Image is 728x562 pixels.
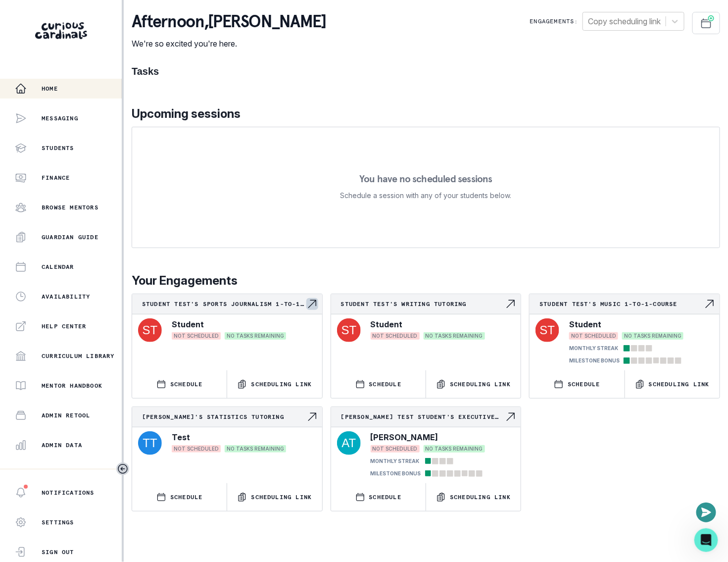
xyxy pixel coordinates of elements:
[42,293,90,301] p: Availability
[63,45,91,55] div: • [DATE]
[225,332,286,340] span: NO TASKS REMAINING
[132,38,326,50] p: We're so excited you're here.
[535,318,559,342] img: svg
[42,204,98,211] p: Browse Mentors
[35,81,93,92] div: [PERSON_NAME]
[649,380,710,388] p: Scheduling Link
[42,441,82,449] p: Admin Data
[132,12,326,32] p: afternoon , [PERSON_NAME]
[371,458,420,465] p: MONTHLY STREAK
[132,407,322,457] a: [PERSON_NAME]'s Statistics tutoringNavigate to engagement pageTestNOT SCHEDULEDNO TASKS REMAINING
[692,12,720,34] button: Schedule Sessions
[174,4,192,22] div: Close
[42,144,74,152] p: Students
[505,411,517,423] svg: Navigate to engagement page
[132,483,227,511] button: SCHEDULE
[42,352,115,360] p: Curriculum Library
[142,413,306,421] p: [PERSON_NAME]'s Statistics tutoring
[331,294,521,344] a: Student Test's Writing tutoringNavigate to engagement pageStudentNOT SCHEDULEDNO TASKS REMAINING
[331,407,521,479] a: [PERSON_NAME] test student's Executive Function tutoringNavigate to engagement page[PERSON_NAME]N...
[371,318,403,330] p: Student
[251,493,312,501] p: Scheduling Link
[95,81,122,92] div: • [DATE]
[42,233,98,241] p: Guardian Guide
[704,298,716,310] svg: Navigate to engagement page
[170,493,203,501] p: SCHEDULE
[539,300,704,308] p: Student Test's Music 1-to-1-course
[138,431,162,455] img: svg
[569,332,618,340] span: NOT SCHEDULED
[42,382,102,390] p: Mentor Handbook
[426,370,521,398] button: Scheduling Link
[337,318,361,342] img: svg
[225,445,286,453] span: NO TASKS REMAINING
[306,298,318,310] svg: Navigate to engagement page
[424,332,485,340] span: NO TASKS REMAINING
[129,334,167,341] span: Messages
[371,332,420,340] span: NOT SCHEDULED
[39,334,59,341] span: Home
[694,528,718,552] iframe: Intercom live chat
[42,263,74,271] p: Calendar
[530,370,624,398] button: SCHEDULE
[569,345,618,352] p: MONTHLY STREAK
[132,105,720,123] p: Upcoming sessions
[35,45,61,55] div: Curious
[42,518,74,526] p: Settings
[306,411,318,423] svg: Navigate to engagement page
[341,413,505,421] p: [PERSON_NAME] test student's Executive Function tutoring
[35,22,87,39] img: Curious Cardinals Logo
[331,370,426,398] button: SCHEDULE
[369,493,402,501] p: SCHEDULE
[251,380,312,388] p: Scheduling Link
[569,357,620,364] p: MILESTONE BONUS
[505,298,517,310] svg: Navigate to engagement page
[172,332,221,340] span: NOT SCHEDULED
[530,17,579,25] p: Engagements:
[569,318,601,330] p: Student
[132,65,720,77] h1: Tasks
[450,493,511,501] p: Scheduling Link
[42,411,90,419] p: Admin Retool
[73,4,127,21] h1: Messages
[172,318,204,330] p: Student
[172,431,190,443] p: Test
[696,503,716,522] button: Open or close messaging widget
[46,261,152,281] button: Send us a message
[42,548,74,556] p: Sign Out
[341,300,505,308] p: Student Test's Writing tutoring
[530,294,720,366] a: Student Test's Music 1-to-1-courseNavigate to engagement pageStudentNOT SCHEDULEDNO TASKS REMAINI...
[42,114,78,122] p: Messaging
[42,85,58,93] p: Home
[450,380,511,388] p: Scheduling Link
[132,370,227,398] button: SCHEDULE
[227,370,322,398] button: Scheduling Link
[170,380,203,388] p: SCHEDULE
[138,318,162,342] img: svg
[172,445,221,453] span: NOT SCHEDULED
[568,380,600,388] p: SCHEDULE
[371,431,438,443] p: [PERSON_NAME]
[35,72,667,80] span: Hey there👋 Welcome to Curious Cardinals 🙌 Take a look around! If you have any questions or are ex...
[337,431,361,455] img: svg
[42,174,70,182] p: Finance
[132,294,322,344] a: Student Test's Sports Journalism 1-to-1-courseNavigate to engagement pageStudentNOT SCHEDULEDNO T...
[99,309,198,349] button: Messages
[331,483,426,511] button: SCHEDULE
[42,489,95,497] p: Notifications
[622,332,683,340] span: NO TASKS REMAINING
[227,483,322,511] button: Scheduling Link
[35,35,636,43] span: Hey there👋 Welcome to Curious Cardinals 🙌 Take a look around! If you have any questions or are ex...
[371,470,421,477] p: MILESTONE BONUS
[359,174,492,184] p: You have no scheduled sessions
[426,483,521,511] button: Scheduling Link
[11,71,31,91] div: Profile image for Alec
[142,300,306,308] p: Student Test's Sports Journalism 1-to-1-course
[625,370,720,398] button: Scheduling Link
[369,380,402,388] p: SCHEDULE
[132,272,720,290] p: Your Engagements
[340,190,512,202] p: Schedule a session with any of your students below.
[116,462,129,475] button: Toggle sidebar
[371,445,420,453] span: NOT SCHEDULED
[11,35,31,54] img: Profile image for Curious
